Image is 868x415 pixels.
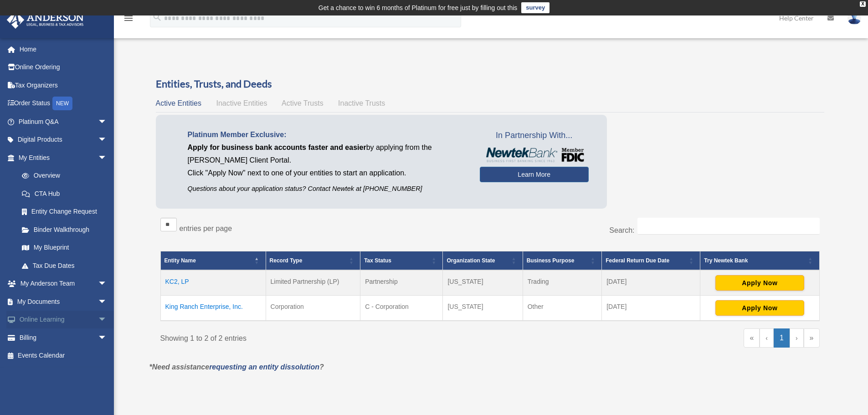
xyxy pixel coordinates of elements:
a: Platinum Q&Aarrow_drop_down [6,113,121,131]
i: menu [123,13,134,24]
td: Partnership [360,270,443,296]
div: Try Newtek Bank [704,255,805,266]
div: Get a chance to win 6 months of Platinum for free just by filling out this [318,2,518,13]
label: entries per page [180,225,232,232]
img: NewtekBankLogoSM.png [484,148,584,162]
a: Order StatusNEW [6,94,121,113]
div: Showing 1 to 2 of 2 entries [160,328,483,345]
span: Record Type [270,257,303,264]
span: Active Entities [156,99,201,107]
p: Platinum Member Exclusive: [188,128,466,141]
i: search [152,12,162,22]
span: Inactive Entities [216,99,267,107]
td: Trading [523,270,602,296]
a: Last [804,328,820,348]
img: User Pic [847,11,861,25]
th: Business Purpose: Activate to sort [523,251,602,271]
td: [US_STATE] [443,270,523,296]
a: Entity Change Request [13,203,116,221]
td: Other [523,296,602,321]
a: My Anderson Teamarrow_drop_down [6,275,121,293]
a: requesting an entity dissolution [209,363,319,371]
a: 1 [774,328,790,348]
span: arrow_drop_down [98,149,116,167]
a: Previous [760,328,774,348]
td: [US_STATE] [443,296,523,321]
button: Apply Now [715,275,804,291]
a: Online Learningarrow_drop_down [6,311,121,329]
span: arrow_drop_down [98,292,116,311]
th: Record Type: Activate to sort [266,251,360,271]
span: Apply for business bank accounts faster and easier [188,143,366,151]
a: My Documentsarrow_drop_down [6,292,121,311]
span: Tax Status [364,257,391,264]
button: Apply Now [715,300,804,316]
a: Overview [13,167,112,185]
span: arrow_drop_down [98,311,116,329]
span: Active Trusts [282,99,324,107]
a: Digital Productsarrow_drop_down [6,131,121,149]
span: Business Purpose [527,257,575,264]
label: Search: [609,226,634,234]
span: Entity Name [164,257,196,264]
td: [DATE] [602,270,700,296]
a: Billingarrow_drop_down [6,328,121,347]
div: NEW [52,97,72,110]
span: In Partnership With... [480,128,589,143]
td: King Ranch Enterprise, Inc. [160,296,266,321]
span: Inactive Trusts [338,99,385,107]
a: Home [6,40,121,58]
a: Tax Due Dates [13,256,116,275]
th: Try Newtek Bank : Activate to sort [700,251,819,271]
img: Anderson Advisors Platinum Portal [4,11,87,29]
th: Organization State: Activate to sort [443,251,523,271]
p: by applying from the [PERSON_NAME] Client Portal. [188,141,466,167]
a: Next [790,328,804,348]
a: Learn More [480,167,589,182]
a: CTA Hub [13,184,116,203]
th: Tax Status: Activate to sort [360,251,443,271]
a: My Entitiesarrow_drop_down [6,149,116,167]
h3: Entities, Trusts, and Deeds [156,77,824,91]
a: First [744,328,760,348]
a: My Blueprint [13,239,116,257]
a: Events Calendar [6,347,121,365]
td: C - Corporation [360,296,443,321]
span: Organization State [447,257,495,264]
a: Online Ordering [6,58,121,77]
p: Questions about your application status? Contact Newtek at [PHONE_NUMBER] [188,183,466,195]
div: close [860,1,866,7]
th: Federal Return Due Date: Activate to sort [602,251,700,271]
span: arrow_drop_down [98,113,116,131]
td: Corporation [266,296,360,321]
td: [DATE] [602,296,700,321]
a: Binder Walkthrough [13,220,116,239]
td: Limited Partnership (LP) [266,270,360,296]
a: Tax Organizers [6,76,121,94]
p: Click "Apply Now" next to one of your entities to start an application. [188,167,466,179]
em: *Need assistance ? [149,363,324,371]
a: menu [123,16,134,24]
span: arrow_drop_down [98,275,116,293]
span: arrow_drop_down [98,328,116,347]
a: survey [521,2,550,13]
span: arrow_drop_down [98,131,116,149]
span: Federal Return Due Date [606,257,669,264]
th: Entity Name: Activate to invert sorting [160,251,266,271]
td: KC2, LP [160,270,266,296]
